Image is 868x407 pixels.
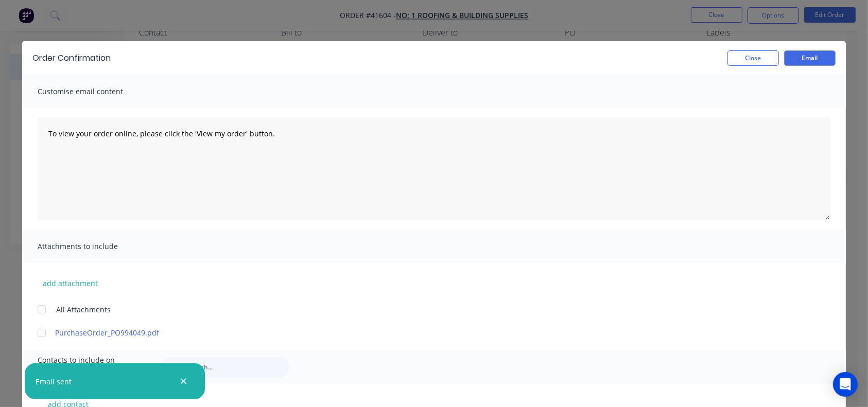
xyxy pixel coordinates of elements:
span: Customise email content [38,84,151,99]
div: Email sent [36,376,72,387]
button: Close [727,50,779,66]
span: Attachments to include [38,239,151,254]
button: add attachment [38,275,103,291]
input: Search... [187,357,289,378]
span: Contacts to include on email [38,353,135,382]
a: PurchaseOrder_PO994049.pdf [55,327,783,338]
span: All Attachments [56,304,111,315]
div: Open Intercom Messenger [833,372,858,397]
div: Order Confirmation [32,52,111,64]
button: Email [784,50,836,66]
textarea: To view your order online, please click the 'View my order' button. [38,117,830,220]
